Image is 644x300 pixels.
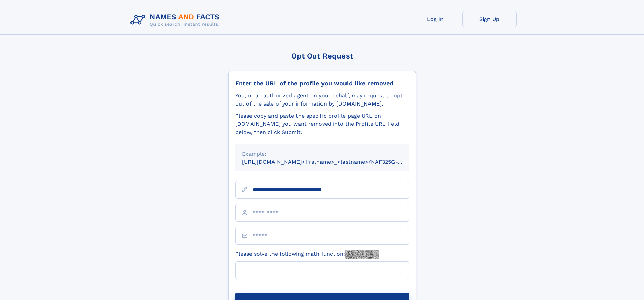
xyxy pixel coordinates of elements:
a: Sign Up [462,11,517,27]
div: Please copy and paste the specific profile page URL on [DOMAIN_NAME] you want removed into the Pr... [235,112,409,136]
img: Logo Names and Facts [128,11,225,29]
a: Log In [408,11,462,27]
div: Enter the URL of the profile you would like removed [235,79,409,87]
div: You, or an authorized agent on your behalf, may request to opt-out of the sale of your informatio... [235,92,409,108]
div: Example: [242,150,402,158]
small: [URL][DOMAIN_NAME]<firstname>_<lastname>/NAF325G-xxxxxxxx [242,159,422,165]
div: Opt Out Request [228,52,416,60]
label: Please solve the following math function: [235,250,379,259]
